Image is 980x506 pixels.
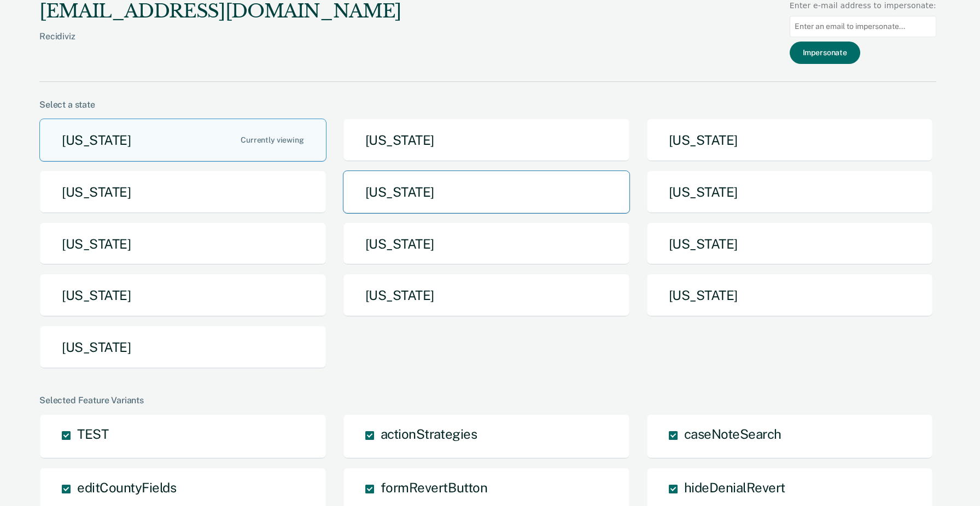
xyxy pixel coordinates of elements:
[343,119,630,162] button: [US_STATE]
[646,119,934,162] button: [US_STATE]
[646,222,934,266] button: [US_STATE]
[790,42,860,64] button: Impersonate
[343,274,630,317] button: [US_STATE]
[684,480,785,495] span: hideDenialRevert
[790,16,936,37] input: Enter an email to impersonate...
[646,274,934,317] button: [US_STATE]
[343,170,630,214] button: [US_STATE]
[39,31,401,59] div: Recidiviz
[343,222,630,266] button: [US_STATE]
[77,480,176,495] span: editCountyFields
[77,426,108,442] span: TEST
[381,426,477,442] span: actionStrategies
[39,222,326,266] button: [US_STATE]
[381,480,487,495] span: formRevertButton
[39,99,936,110] div: Select a state
[39,274,326,317] button: [US_STATE]
[39,326,326,369] button: [US_STATE]
[684,426,781,442] span: caseNoteSearch
[646,170,934,214] button: [US_STATE]
[39,119,326,162] button: [US_STATE]
[39,395,936,405] div: Selected Feature Variants
[39,170,326,214] button: [US_STATE]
